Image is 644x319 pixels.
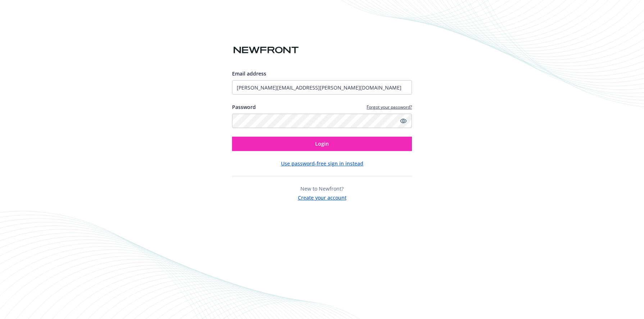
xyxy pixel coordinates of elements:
label: Password [232,103,256,111]
button: Login [232,137,412,151]
a: Show password [399,117,408,125]
span: Email address [232,70,266,77]
span: Login [315,140,329,147]
a: Forgot your password? [367,104,412,110]
button: Create your account [298,192,346,201]
input: Enter your password [232,114,412,128]
img: Newfront logo [232,44,300,56]
button: Use password-free sign in instead [281,160,363,167]
input: Enter your email [232,80,412,95]
span: New to Newfront? [300,185,344,192]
